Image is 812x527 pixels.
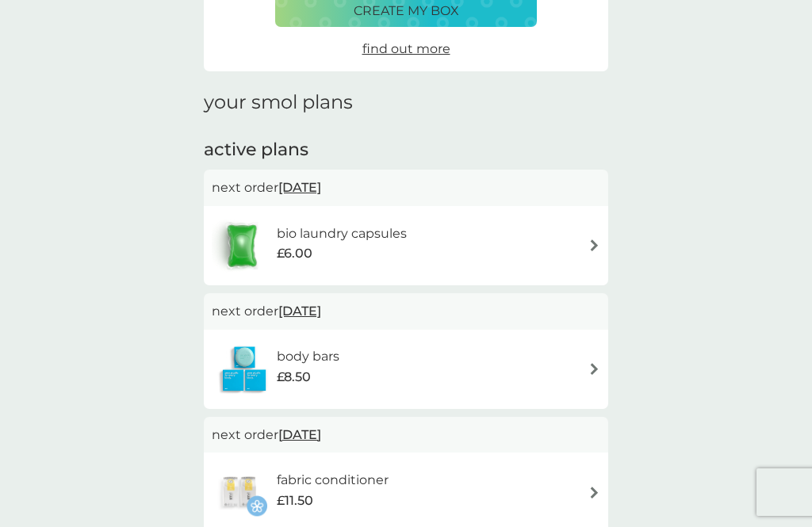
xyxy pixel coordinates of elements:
[277,491,313,511] span: £11.50
[278,296,321,327] span: [DATE]
[278,419,321,450] span: [DATE]
[588,363,600,375] img: arrow right
[277,223,407,244] h6: bio laundry capsules
[204,91,608,114] h1: your smol plans
[362,41,450,56] span: find out more
[212,218,272,273] img: bio laundry capsules
[212,425,600,445] p: next order
[354,1,459,21] p: create my box
[212,178,600,198] p: next order
[588,239,600,251] img: arrow right
[588,487,600,498] img: arrow right
[277,367,311,388] span: £8.50
[362,39,450,59] a: find out more
[212,464,267,520] img: fabric conditioner
[212,342,277,397] img: body bars
[277,470,389,491] h6: fabric conditioner
[212,301,600,322] p: next order
[277,243,312,264] span: £6.00
[204,138,608,162] h2: active plans
[277,346,339,367] h6: body bars
[278,172,321,203] span: [DATE]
